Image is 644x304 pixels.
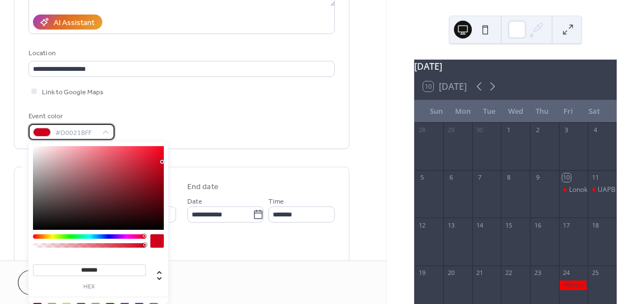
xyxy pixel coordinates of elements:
div: Fri [555,100,581,123]
button: AI Assistant [33,15,102,30]
div: Wed [503,100,529,123]
div: 14 [476,221,484,229]
div: 16 [533,221,542,229]
div: 18 [591,221,599,229]
div: Sun [423,100,449,123]
div: AI Assistant [54,17,94,29]
div: 19 [418,269,426,277]
div: 20 [447,269,455,277]
div: 29 [447,126,455,134]
div: 5 [418,173,426,182]
label: hex [33,284,146,290]
div: 23 [533,269,542,277]
div: 25 [591,269,599,277]
div: Location [29,47,333,59]
div: 30 [476,126,484,134]
div: 9 [533,173,542,182]
div: 6 [447,173,455,182]
div: 21 [476,269,484,277]
div: 15 [504,221,513,229]
div: 17 [562,221,571,229]
div: 13 [447,221,455,229]
div: 1 [504,126,513,134]
div: Lonoke Homecoming [559,185,588,195]
span: Time [268,196,284,208]
button: Cancel [18,270,87,295]
div: 22 [504,269,513,277]
div: Event color [29,110,112,122]
div: 8 [504,173,513,182]
div: Tue [476,100,502,123]
span: Link to Google Maps [42,86,103,98]
div: 10 [562,173,571,182]
div: 12 [418,221,426,229]
div: Lonoke Homecoming [569,185,635,195]
div: [DATE] [414,60,617,73]
div: 11 [591,173,599,182]
div: 3 [562,126,571,134]
div: UAPB Homecoming Parade [588,185,617,195]
div: 2 [533,126,542,134]
div: Thu [529,100,555,123]
div: End date [187,181,219,193]
div: 24 [562,269,571,277]
div: 4 [591,126,599,134]
div: 28 [418,126,426,134]
span: #D0021BFF [55,127,97,139]
div: Harris Elementary School Event [559,281,588,290]
div: Sat [581,100,608,123]
div: 7 [476,173,484,182]
div: Mon [449,100,476,123]
span: Date [187,196,202,208]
